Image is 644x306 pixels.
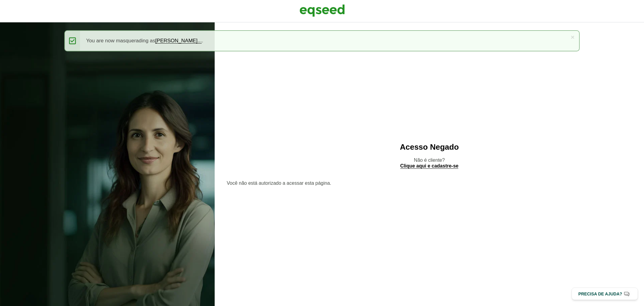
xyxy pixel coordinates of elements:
[227,157,632,169] p: Não é cliente?
[400,164,459,169] a: Clique aqui e cadastre-se
[300,3,345,18] img: EqSeed Logo
[227,181,632,186] section: Você não está autorizado a acessar esta página.
[227,143,632,151] h2: Acesso Negado
[64,30,579,51] div: You are now masquerading as .
[155,38,202,44] a: [PERSON_NAME]...
[571,34,574,40] a: ×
